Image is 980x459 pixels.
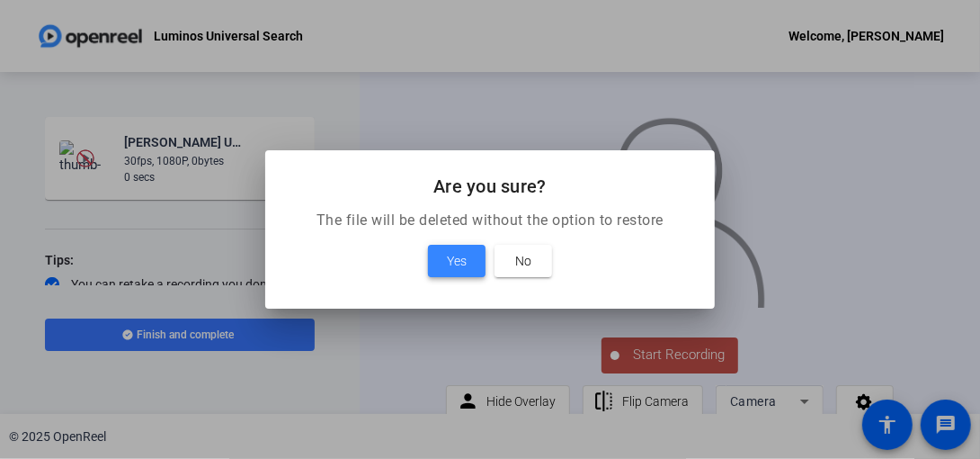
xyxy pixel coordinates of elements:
span: Yes [447,250,467,272]
span: No [515,250,531,272]
h2: Are you sure? [287,172,693,201]
p: The file will be deleted without the option to restore [287,210,693,231]
button: No [494,245,552,277]
button: Yes [428,245,486,277]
